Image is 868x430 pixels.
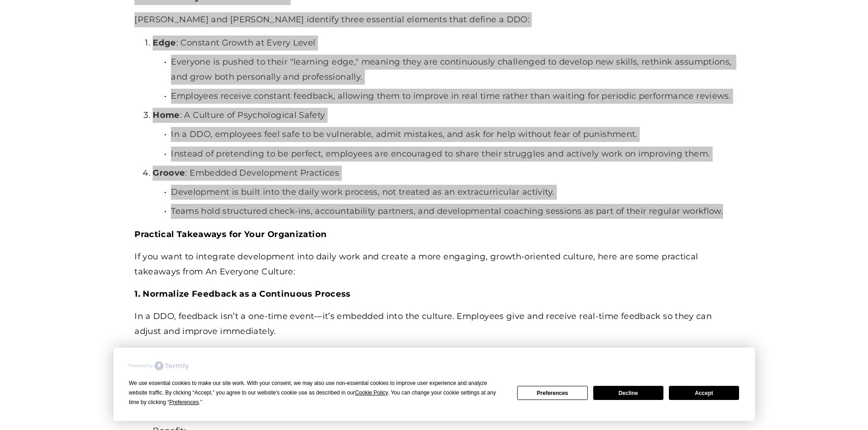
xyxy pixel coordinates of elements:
div: We use essential cookies to make our site work. With your consent, we may also use non-essential ... [129,379,506,407]
strong: Groove [153,167,185,178]
span: Cookie Policy [355,390,388,396]
button: Preferences [517,386,587,400]
p: If you want to integrate development into daily work and create a more engaging, growth-oriented ... [134,249,733,279]
p: : A Culture of Psychological Safety [153,108,733,123]
p: In a DDO, feedback isn’t a one-time event—it’s embedded into the culture. Employees give and rece... [134,309,733,339]
div: Cookie Consent Prompt [113,348,755,421]
p: Instead of pretending to be perfect, employees are encouraged to share their struggles and active... [171,147,733,162]
p: How to Start: [153,347,733,362]
button: Accept [669,386,739,400]
p: [PERSON_NAME] and [PERSON_NAME] identify three essential elements that define a DDO: [134,12,733,27]
p: Teams hold structured check-ins, accountability partners, and developmental coaching sessions as ... [171,204,733,219]
p: : Constant Growth at Every Level [153,35,733,51]
strong: Practical Takeaways for Your Organization [134,229,327,239]
img: Powered by Termly [129,361,189,370]
strong: 1. Normalize Feedback as a Continuous Process [134,288,350,299]
button: Decline [593,386,663,400]
p: Everyone is pushed to their "learning edge," meaning they are continuously challenged to develop ... [171,55,733,85]
p: Employees receive constant feedback, allowing them to improve in real time rather than waiting fo... [171,89,733,104]
span: Preferences [169,399,199,405]
strong: Home [153,110,180,120]
strong: Edge [153,37,176,48]
p: : Embedded Development Practices [153,166,733,181]
p: In a DDO, employees feel safe to be vulnerable, admit mistakes, and ask for help without fear of ... [171,127,733,142]
p: Development is built into the daily work process, not treated as an extracurricular activity. [171,185,733,200]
